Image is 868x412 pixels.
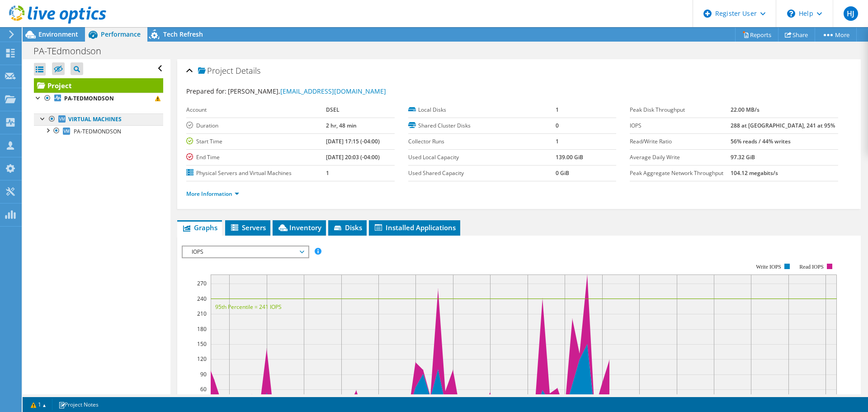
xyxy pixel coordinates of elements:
b: 0 [556,122,559,129]
a: Virtual Machines [34,114,163,125]
b: 97.32 GiB [731,153,755,161]
text: 180 [197,325,207,333]
text: 210 [197,310,207,317]
a: More [815,28,857,42]
b: [DATE] 17:15 (-04:00) [326,137,380,145]
text: 120 [197,355,207,363]
b: 288 at [GEOGRAPHIC_DATA], 241 at 95% [731,122,835,129]
b: 1 [326,169,329,177]
svg: \n [787,9,795,18]
span: Environment [38,30,78,38]
label: Prepared for: [186,87,226,95]
text: 270 [197,279,207,287]
text: 95th Percentile = 241 IOPS [215,303,282,311]
a: PA-TEDMONDSON [34,125,163,137]
label: Average Daily Write [630,153,731,162]
b: 1 [556,137,559,145]
label: Start Time [186,137,326,146]
label: Local Disks [408,105,556,114]
b: PA-TEDMONDSON [64,95,114,102]
label: End Time [186,153,326,162]
b: 1 [556,106,559,114]
label: Account [186,105,326,114]
b: 0 GiB [556,169,569,177]
b: DSEL [326,106,340,114]
text: 150 [197,340,207,348]
label: Duration [186,121,326,130]
a: [EMAIL_ADDRESS][DOMAIN_NAME] [280,87,386,95]
span: IOPS [187,246,303,257]
label: IOPS [630,121,731,130]
span: Servers [230,223,266,232]
label: Peak Disk Throughput [630,105,731,114]
h1: PA-TEdmondson [29,46,115,56]
span: PA-TEDMONDSON [74,128,121,135]
text: 60 [200,385,207,393]
b: [DATE] 20:03 (-04:00) [326,153,380,161]
span: Tech Refresh [163,30,203,38]
b: 22.00 MB/s [731,106,759,114]
span: Performance [101,30,141,38]
label: Used Local Capacity [408,153,556,162]
a: Project Notes [52,399,105,410]
label: Shared Cluster Disks [408,121,556,130]
span: Installed Applications [373,223,456,232]
label: Read/Write Ratio [630,137,731,146]
span: Details [236,65,260,76]
b: 2 hr, 48 min [326,122,357,129]
b: 104.12 megabits/s [731,169,778,177]
text: Read IOPS [800,264,824,270]
label: Physical Servers and Virtual Machines [186,169,326,178]
b: 139.00 GiB [556,153,583,161]
label: Used Shared Capacity [408,169,556,178]
span: HJ [844,6,858,21]
a: More Information [186,190,239,198]
a: Reports [735,28,778,42]
label: Peak Aggregate Network Throughput [630,169,731,178]
a: PA-TEDMONDSON [34,93,163,104]
text: 90 [200,370,207,378]
span: [PERSON_NAME], [228,87,386,95]
a: Project [34,78,163,93]
a: 1 [24,399,52,410]
text: Write IOPS [756,264,781,270]
b: 56% reads / 44% writes [731,137,791,145]
span: Graphs [182,223,217,232]
span: Inventory [277,223,321,232]
a: Share [778,28,815,42]
text: 240 [197,295,207,303]
span: Disks [333,223,362,232]
span: Project [198,66,233,76]
label: Collector Runs [408,137,556,146]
